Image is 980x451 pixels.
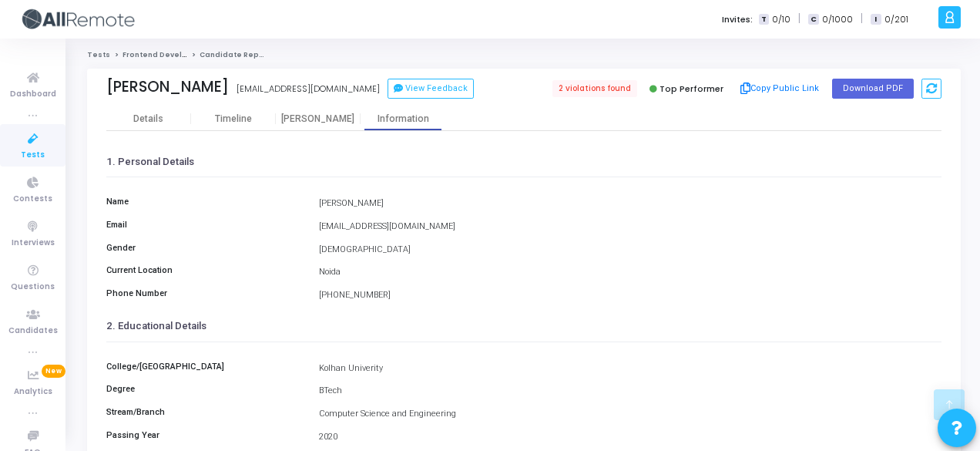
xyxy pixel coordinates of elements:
div: BTech [311,385,949,398]
nav: breadcrumb [87,50,961,60]
span: Candidates [8,325,58,338]
span: 0/10 [772,13,790,26]
h3: 2. Educational Details [106,320,941,332]
div: [EMAIL_ADDRESS][DOMAIN_NAME] [237,82,380,96]
span: Top Performer [659,82,723,95]
span: | [861,11,863,27]
div: [PERSON_NAME] [311,197,949,210]
h6: Email [99,220,311,230]
div: 2020 [311,431,949,444]
span: 0/1000 [822,13,853,26]
div: [PHONE_NUMBER] [311,289,949,302]
span: 2 violations found [552,80,637,97]
div: Computer Science and Engineering [311,408,949,421]
button: Download PDF [832,79,914,99]
h6: College/[GEOGRAPHIC_DATA] [99,362,311,372]
h6: Name [99,197,311,207]
img: logo [19,4,135,35]
h6: Current Location [99,265,311,275]
span: Tests [21,149,45,162]
a: Tests [87,50,110,59]
span: T [759,14,769,25]
h6: Stream/Branch [99,407,311,417]
span: I [871,14,881,25]
div: [PERSON_NAME] [276,113,361,125]
span: New [42,365,65,378]
div: [DEMOGRAPHIC_DATA] [311,244,949,257]
span: Contests [13,193,52,206]
span: Interviews [12,237,55,250]
div: [PERSON_NAME] [106,78,229,96]
div: Information [361,113,445,125]
a: Frontend Developer (L4) [123,50,217,59]
h6: Phone Number [99,288,311,298]
span: Analytics [14,385,52,399]
span: Candidate Report [200,50,270,59]
div: [EMAIL_ADDRESS][DOMAIN_NAME] [311,220,949,234]
label: Invites: [722,13,753,26]
span: C [808,14,818,25]
div: Timeline [215,113,252,125]
button: Copy Public Link [736,77,824,100]
span: | [798,11,800,27]
h6: Gender [99,243,311,253]
div: Details [133,113,163,125]
button: View Feedback [388,79,474,99]
div: Kolhan Univerity [311,362,949,375]
h3: 1. Personal Details [106,156,941,168]
span: Dashboard [10,88,56,101]
span: 0/201 [884,13,908,26]
span: Questions [11,281,55,294]
h6: Degree [99,384,311,394]
h6: Passing Year [99,430,311,440]
div: Noida [311,266,949,279]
